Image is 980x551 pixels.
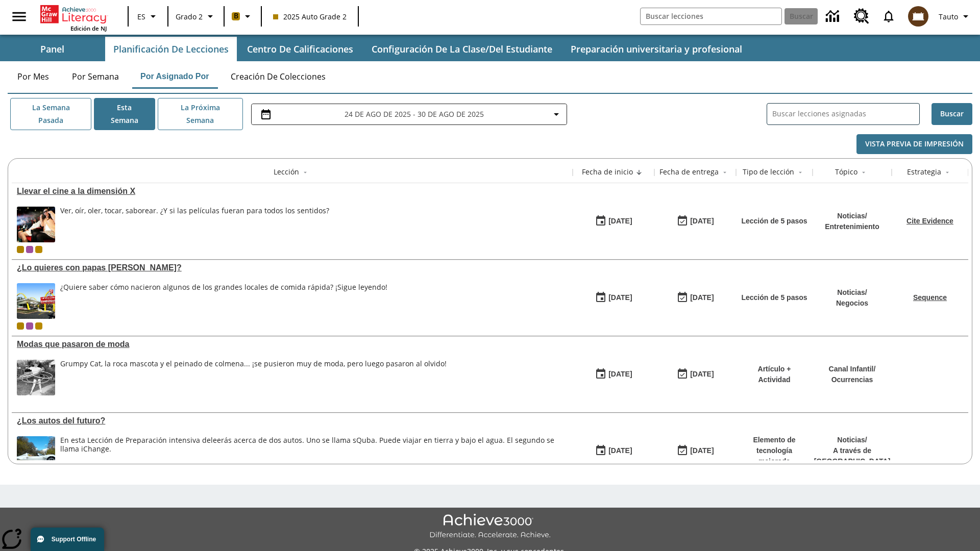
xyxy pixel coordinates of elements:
[10,98,91,130] button: La semana pasada
[132,64,217,89] button: Por asignado por
[17,187,568,196] div: Llevar el cine a la dimensión X
[60,360,447,395] div: Grumpy Cat, la roca mascota y el peinado de colmena... ¡se pusieron muy de moda, pero luego pasar...
[60,207,329,242] div: Ver, oír, oler, tocar, saborear. ¿Y si las películas fueran para todos los sentidos?
[17,187,568,196] a: Llevar el cine a la dimensión X, Lecciones
[592,288,635,308] button: 07/26/25: Primer día en que estuvo disponible la lección
[935,7,976,26] button: Perfil/Configuración
[64,64,127,89] button: Por semana
[70,24,107,32] span: Edición de NJ
[60,283,387,319] div: ¿Quiere saber cómo nacieron algunos de los grandes locales de comida rápida? ¡Sigue leyendo!
[814,445,891,467] p: A través de [GEOGRAPHIC_DATA]
[60,207,329,215] div: Ver, oír, oler, tocar, saborear. ¿Y si las películas fueran para todos los sentidos?
[562,37,750,61] button: Preparación universitaria y profesional
[26,322,33,330] div: OL 2025 Auto Grade 3
[902,3,935,30] button: Escoja un nuevo avatar
[17,283,55,319] img: Uno de los primeros locales de McDonald's, con el icónico letrero rojo y los arcos amarillos.
[690,444,714,457] div: [DATE]
[176,11,203,22] span: Grado 2
[829,374,876,385] p: Ocurrencias
[60,360,447,368] div: Grumpy Cat, la roca mascota y el peinado de colmena... ¡se pusieron muy de moda, pero luego pasar...
[429,514,551,540] img: Achieve3000 Differentiate Accelerate Achieve
[836,287,868,298] p: Noticias /
[814,435,891,445] p: Noticias /
[52,536,96,543] span: Support Offline
[26,246,33,253] div: OL 2025 Auto Grade 3
[132,7,164,26] button: Lenguaje: ES, Selecciona un idioma
[17,263,568,272] a: ¿Lo quieres con papas fritas?, Lecciones
[17,416,568,425] div: ¿Los autos del futuro?
[939,11,958,22] span: Tauto
[741,216,807,227] p: Lección de 5 pasos
[825,211,879,221] p: Noticias /
[60,436,568,472] span: En esta Lección de Preparación intensiva de leerás acerca de dos autos. Uno se llama sQuba. Puede...
[673,212,717,231] button: 08/24/25: Último día en que podrá accederse la lección
[741,435,807,467] p: Elemento de tecnología mejorada
[17,340,568,349] a: Modas que pasaron de moda, Lecciones
[913,293,947,302] a: Sequence
[273,11,347,22] span: 2025 Auto Grade 2
[673,288,717,308] button: 07/03/26: Último día en que podrá accederse la lección
[659,167,719,177] div: Fecha de entrega
[608,291,632,304] div: [DATE]
[857,166,870,179] button: Sort
[94,98,155,130] button: Esta semana
[592,365,635,384] button: 07/19/25: Primer día en que estuvo disponible la lección
[158,98,243,130] button: La próxima semana
[906,217,953,225] a: Cite Evidence
[17,436,55,472] img: Un automóvil de alta tecnología flotando en el agua.
[234,10,238,22] span: B
[941,166,953,179] button: Sort
[932,103,972,125] button: Buscar
[345,109,484,119] span: 24 de ago de 2025 - 30 de ago de 2025
[743,167,794,177] div: Tipo de lección
[794,166,806,179] button: Sort
[17,340,568,349] div: Modas que pasaron de moda
[772,107,919,121] input: Buscar lecciones asignadas
[40,4,107,24] a: Portada
[856,134,972,154] button: Vista previa de impresión
[105,37,237,61] button: Planificación de lecciones
[60,436,568,454] div: En esta Lección de Preparación intensiva de
[60,283,387,292] div: ¿Quiere saber cómo nacieron algunos de los grandes locales de comida rápida? ¡Sigue leyendo!
[299,166,311,179] button: Sort
[835,167,857,177] div: Tópico
[641,8,781,24] input: Buscar campo
[848,3,875,30] a: Centro de recursos, Se abrirá en una pestaña nueva.
[31,528,104,551] button: Support Offline
[35,322,42,330] div: New 2025 class
[60,435,554,454] testabrev: leerás acerca de dos autos. Uno se llama sQuba. Puede viajar en tierra y bajo el agua. El segundo...
[690,368,714,381] div: [DATE]
[820,3,848,31] a: Centro de información
[1,37,103,61] button: Panel
[17,360,55,395] img: foto en blanco y negro de una chica haciendo girar unos hula-hulas en la década de 1950
[825,221,879,232] p: Entretenimiento
[550,108,562,120] svg: Collapse Date Range Filter
[17,246,24,253] div: Clase actual
[17,416,568,425] a: ¿Los autos del futuro? , Lecciones
[690,215,714,228] div: [DATE]
[875,3,902,30] a: Notificaciones
[829,364,876,374] p: Canal Infantil /
[741,364,807,385] p: Artículo + Actividad
[8,64,59,89] button: Por mes
[171,7,220,26] button: Grado: Grado 2, Elige un grado
[35,246,42,253] div: New 2025 class
[17,263,568,272] div: ¿Lo quieres con papas fritas?
[228,7,258,26] button: Boost El color de la clase es anaranjado claro. Cambiar el color de la clase.
[608,444,632,457] div: [DATE]
[17,322,24,330] div: Clase actual
[690,291,714,304] div: [DATE]
[836,298,868,309] p: Negocios
[741,292,807,303] p: Lección de 5 pasos
[592,212,635,231] button: 08/18/25: Primer día en que estuvo disponible la lección
[592,441,635,461] button: 07/01/25: Primer día en que estuvo disponible la lección
[363,37,560,61] button: Configuración de la clase/del estudiante
[633,166,645,179] button: Sort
